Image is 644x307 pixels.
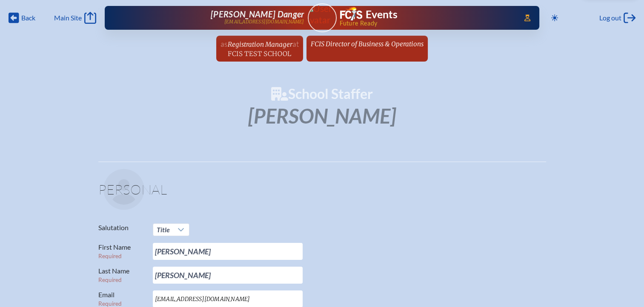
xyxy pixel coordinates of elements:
[21,14,35,22] span: Back
[224,19,304,25] p: [EMAIL_ADDRESS][DOMAIN_NAME]
[98,183,546,203] h1: Personal
[220,39,228,48] span: as
[54,14,82,22] span: Main Site
[98,300,122,307] span: Required
[157,225,170,234] span: Title
[98,267,146,284] label: Last Name
[366,9,398,20] h1: Events
[217,36,302,62] a: asRegistration ManageratFCIS Test School
[98,253,122,259] span: Required
[307,36,427,52] a: FCIS Director of Business & Operations
[340,7,512,26] div: FCIS Events — Future ready
[340,7,362,20] img: Florida Council of Independent Schools
[211,9,304,19] span: [PERSON_NAME] Danger
[98,276,122,283] span: Required
[340,7,398,22] a: FCIS LogoEvents
[308,3,337,32] a: User Avatar
[339,20,512,26] span: Future Ready
[228,40,292,48] span: Registration Manager
[599,14,621,22] span: Log out
[304,3,340,25] img: User Avatar
[228,50,291,58] span: FCIS Test School
[132,9,304,26] a: [PERSON_NAME] Danger[EMAIL_ADDRESS][DOMAIN_NAME]
[97,87,547,101] h1: School Staffer
[311,40,424,48] span: FCIS Director of Business & Operations
[292,39,299,48] span: at
[98,243,146,260] label: First Name
[98,223,146,232] label: Salutation
[248,104,396,128] span: [PERSON_NAME]
[54,12,96,24] a: Main Site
